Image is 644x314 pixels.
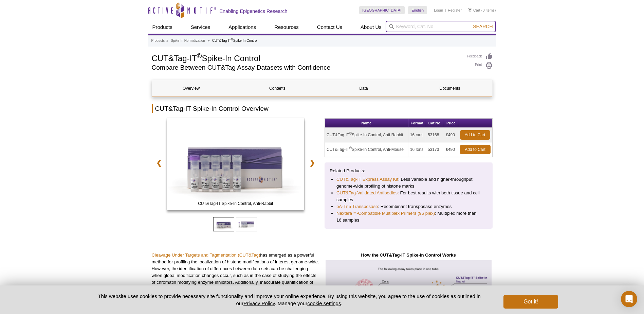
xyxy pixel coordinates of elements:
[330,168,487,174] p: Related Products:
[307,300,341,306] button: cookie settings
[152,104,493,113] h2: CUT&Tag-IT Spike-In Control Overview
[187,21,215,34] a: Services
[471,23,495,30] button: Search
[152,252,260,258] a: Cleavage Under Targets and Tagmentation (CUT&Tag)
[356,21,386,34] a: About Us
[468,8,480,13] a: Cart
[167,118,305,210] img: CUT&Tag-IT Spike-In Control, Anti-Rabbit
[152,65,460,71] h2: Compare Between CUT&Tag Assay Datasets with Confidence
[349,132,352,135] sup: ®
[152,155,166,171] a: ❮
[503,295,558,309] button: Got it!
[359,6,405,14] a: [GEOGRAPHIC_DATA]
[621,291,637,307] div: Open Intercom Messenger
[86,293,493,307] p: This website uses cookies to provide necessary site functionality and improve your online experie...
[460,145,491,154] a: Add to Cart
[460,130,490,140] a: Add to Cart
[411,80,489,97] a: Documents
[325,119,408,128] th: Name
[220,8,288,14] h2: Enabling Epigenetics Research
[336,190,398,196] a: CUT&Tag-Validated Antibodies
[148,21,177,34] a: Products
[467,53,493,60] a: Feedback
[468,6,496,14] li: (0 items)
[166,39,168,42] li: »
[448,8,462,13] a: Register
[238,80,317,97] a: Contents
[349,146,352,150] sup: ®
[336,210,435,217] a: Nextera™-Compatible Multiplex Primers (96 plex)
[336,203,378,210] a: pA-Tn5 Transposase
[467,62,493,69] a: Print
[386,21,496,32] input: Keyword, Cat. No.
[171,38,205,44] a: Spike-In Normalization
[426,119,444,128] th: Cat No.
[313,21,346,34] a: Contact Us
[426,128,444,142] td: 53168
[408,128,426,142] td: 16 rxns
[167,118,305,212] a: CUT&Tag-IT Spike-In Control, Anti-Mouse
[444,142,458,157] td: £490
[336,176,398,183] a: CUT&Tag-IT Express Assay Kit
[426,142,444,157] td: 53173
[473,24,493,29] span: Search
[445,6,446,14] li: |
[152,53,460,63] h1: CUT&Tag-IT Spike-In Control
[270,21,303,34] a: Resources
[408,142,426,157] td: 16 rxns
[224,21,260,34] a: Applications
[151,38,165,44] a: Products
[231,38,233,41] sup: ®
[361,252,456,258] strong: How the CUT&Tag-IT Spike-In Control Works
[336,203,481,210] li: : Recombinant transposase enzymes
[336,176,481,190] li: : Less variable and higher-throughput genome-wide profiling of histone marks
[408,119,426,128] th: Format
[197,52,202,59] sup: ®
[325,80,403,97] a: Data
[336,190,481,203] li: : For best results with both tissue and cell samples
[243,300,275,306] a: Privacy Policy
[168,200,303,207] span: CUT&Tag-IT Spike-In Control, Anti-Rabbit
[325,128,408,142] td: CUT&Tag-IT Spike-In Control, Anti-Rabbit
[468,8,472,12] img: Your Cart
[208,39,210,42] li: »
[305,155,319,171] a: ❯
[325,142,408,157] td: CUT&Tag-IT Spike-In Control, Anti-Mouse
[212,39,257,42] li: CUT&Tag-IT Spike-In Control
[444,128,458,142] td: £490
[336,210,481,224] li: : Multiplex more than 16 samples
[408,6,427,14] a: English
[152,80,231,97] a: Overview
[444,119,458,128] th: Price
[434,8,443,13] a: Login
